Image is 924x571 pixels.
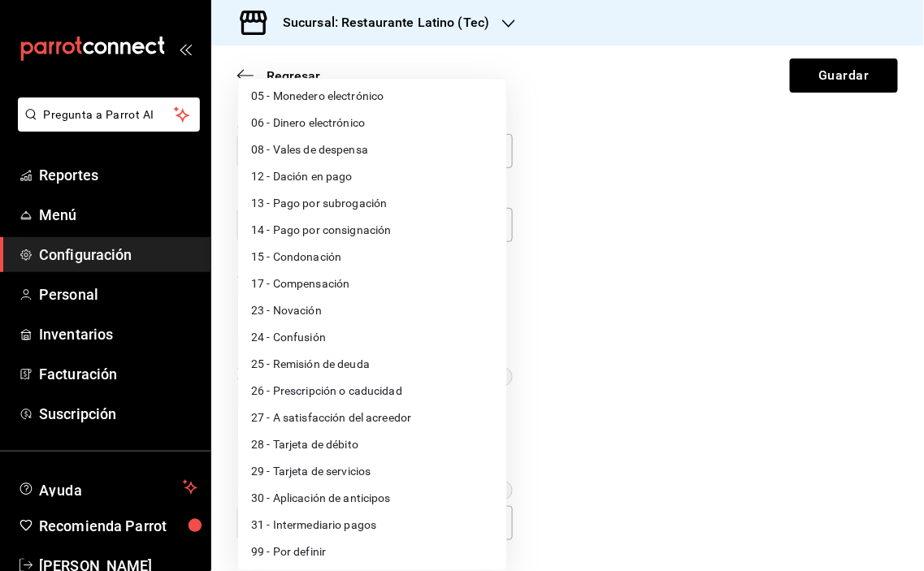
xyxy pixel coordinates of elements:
li: 27 - A satisfacción del acreedor [238,404,506,431]
li: 06 - Dinero electrónico [238,110,506,136]
li: 25 - Remisión de deuda [238,351,506,378]
li: 30 - Aplicación de anticipos [238,485,506,512]
li: 26 - Prescripción o caducidad [238,378,506,404]
li: 24 - Confusión [238,324,506,351]
li: 15 - Condonación [238,244,506,270]
li: 08 - Vales de despensa [238,136,506,163]
li: 17 - Compensación [238,270,506,297]
li: 31 - Intermediario pagos [238,512,506,539]
li: 13 - Pago por subrogación [238,190,506,217]
li: 14 - Pago por consignación [238,217,506,244]
li: 12 - Dación en pago [238,163,506,190]
li: 23 - Novación [238,297,506,324]
li: 28 - Tarjeta de débito [238,431,506,458]
li: 99 - Por definir [238,539,506,565]
li: 29 - Tarjeta de servicios [238,458,506,485]
li: 05 - Monedero electrónico [238,83,506,110]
